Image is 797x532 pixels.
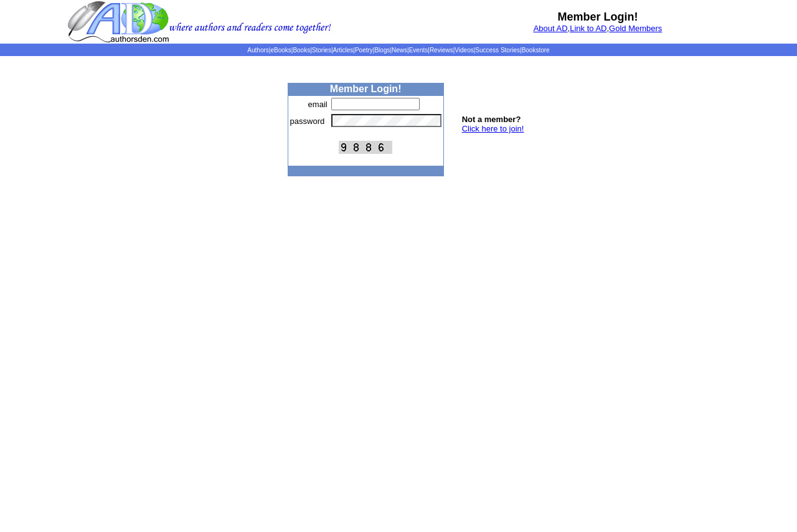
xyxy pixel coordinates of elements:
a: Bookstore [522,47,550,54]
a: Success Stories [475,47,520,54]
span: | | | | | | | | | | | | [247,47,549,54]
a: Click here to join! [462,124,524,133]
img: This Is CAPTCHA Image [339,141,392,154]
a: News [392,47,407,54]
a: Blogs [374,47,390,54]
b: Member Login! [558,11,638,23]
a: Articles [333,47,354,54]
font: email [308,100,328,109]
a: Books [293,47,310,54]
font: password [290,116,325,126]
a: Gold Members [609,24,662,33]
b: Member Login! [330,83,402,94]
a: Poetry [355,47,373,54]
a: Authors [247,47,268,54]
a: Reviews [430,47,453,54]
font: , , [534,24,663,33]
a: Events [409,47,428,54]
b: Not a member? [462,115,521,124]
a: Videos [455,47,473,54]
a: About AD [534,24,568,33]
a: Link to AD [570,24,606,33]
a: eBooks [270,47,291,54]
a: Stories [312,47,331,54]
